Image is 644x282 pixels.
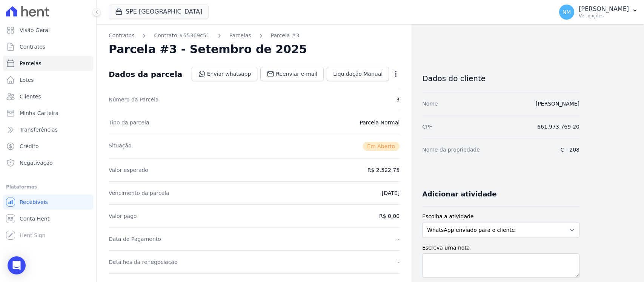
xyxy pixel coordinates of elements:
dt: Nome da propriedade [422,146,480,153]
h3: Adicionar atividade [422,190,496,199]
a: Contratos [3,39,93,54]
dt: Vencimento da parcela [109,189,169,197]
span: Reenviar e-mail [276,70,317,78]
span: Liquidação Manual [333,70,383,78]
dd: 661.973.769-20 [537,123,579,130]
div: Plataformas [6,182,90,192]
p: Ver opções [579,13,629,19]
label: Escolha a atividade [422,213,579,221]
span: Recebíveis [20,198,48,206]
span: NM [563,9,571,15]
button: SPE [GEOGRAPHIC_DATA] [109,5,209,19]
a: Negativação [3,155,93,170]
a: Contrato #55369c51 [154,32,209,40]
label: Escreva uma nota [422,244,579,252]
dt: Valor pago [109,212,137,220]
dt: Número da Parcela [109,96,159,103]
span: Em Aberto [363,142,400,151]
span: Transferências [20,126,58,133]
span: Clientes [20,93,41,100]
span: Visão Geral [20,26,50,34]
a: Transferências [3,122,93,137]
dd: 3 [396,96,400,103]
div: Dados da parcela [109,70,182,79]
dd: - [398,258,400,266]
span: Contratos [20,43,45,51]
nav: Breadcrumb [109,32,400,40]
dd: - [398,235,400,243]
a: Liquidação Manual [327,67,389,81]
a: Clientes [3,89,93,104]
a: Lotes [3,72,93,87]
span: Lotes [20,76,34,84]
span: Parcelas [20,60,41,67]
span: Negativação [20,159,53,167]
dd: Parcela Normal [360,119,400,126]
dd: [DATE] [382,189,400,197]
a: Parcela #3 [271,32,300,40]
div: Open Intercom Messenger [8,256,26,274]
dt: Valor esperado [109,166,148,174]
a: Conta Hent [3,211,93,226]
a: Crédito [3,139,93,154]
span: Conta Hent [20,215,49,222]
a: [PERSON_NAME] [536,101,579,107]
h2: Parcela #3 - Setembro de 2025 [109,43,307,56]
a: Reenviar e-mail [260,67,324,81]
dt: Data de Pagamento [109,235,161,243]
span: Crédito [20,143,39,150]
p: [PERSON_NAME] [579,5,629,13]
a: Visão Geral [3,23,93,38]
dt: Situação [109,142,132,151]
dd: R$ 2.522,75 [367,166,400,174]
span: Minha Carteira [20,109,58,117]
dt: Detalhes da renegociação [109,258,178,266]
dd: R$ 0,00 [379,212,400,220]
a: Recebíveis [3,195,93,210]
a: Parcelas [3,56,93,71]
button: NM [PERSON_NAME] Ver opções [553,2,644,23]
a: Minha Carteira [3,106,93,121]
a: Enviar whatsapp [192,67,258,81]
h3: Dados do cliente [422,74,579,83]
dd: C - 208 [561,146,579,153]
dt: Nome [422,100,438,107]
dt: Tipo da parcela [109,119,149,126]
dt: CPF [422,123,432,130]
a: Parcelas [229,32,251,40]
a: Contratos [109,32,134,40]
